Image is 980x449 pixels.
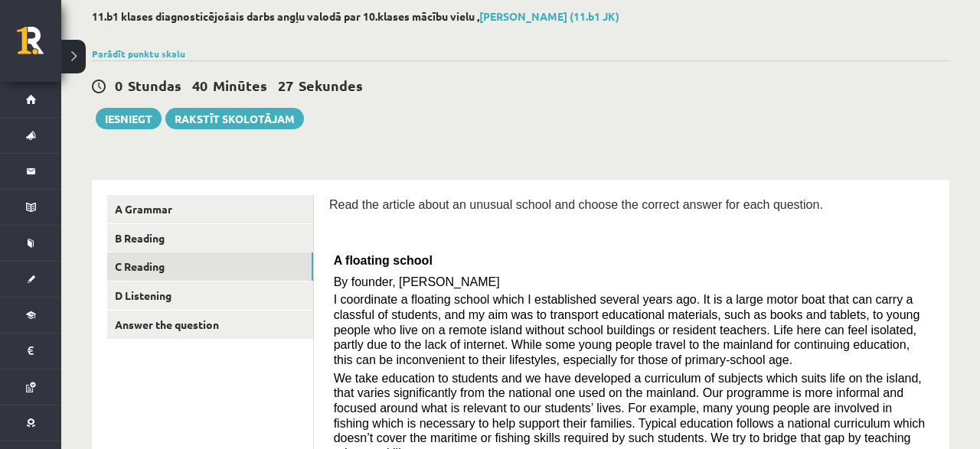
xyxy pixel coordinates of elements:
a: Rīgas 1. Tālmācības vidusskola [17,27,61,65]
span: Minūtes [213,76,267,94]
a: D Listening [107,281,313,310]
span: 0 [115,76,122,94]
a: Answer the question [107,311,313,339]
button: Iesniegt [96,108,162,129]
a: Rakstīt skolotājam [165,108,304,129]
a: Parādīt punktu skalu [92,47,185,60]
span: A floating school [334,254,433,267]
a: [PERSON_NAME] (11.b1 JK) [479,9,619,23]
span: Sekundes [299,76,363,94]
span: I coordinate a floating school which I established several years ago. It is a large motor boat th... [334,293,920,366]
a: B Reading [107,224,313,252]
h2: 11.b1 klases diagnosticējošais darbs angļu valodā par 10.klases mācību vielu , [92,10,949,23]
a: A Grammar [107,195,313,223]
span: 27 [278,76,293,94]
a: C Reading [107,252,313,281]
span: By founder, [PERSON_NAME] [334,275,500,288]
span: 40 [192,76,207,94]
span: Read the article about an unusual school and choose the correct answer for each question. [329,198,823,211]
span: Stundas [128,76,181,94]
